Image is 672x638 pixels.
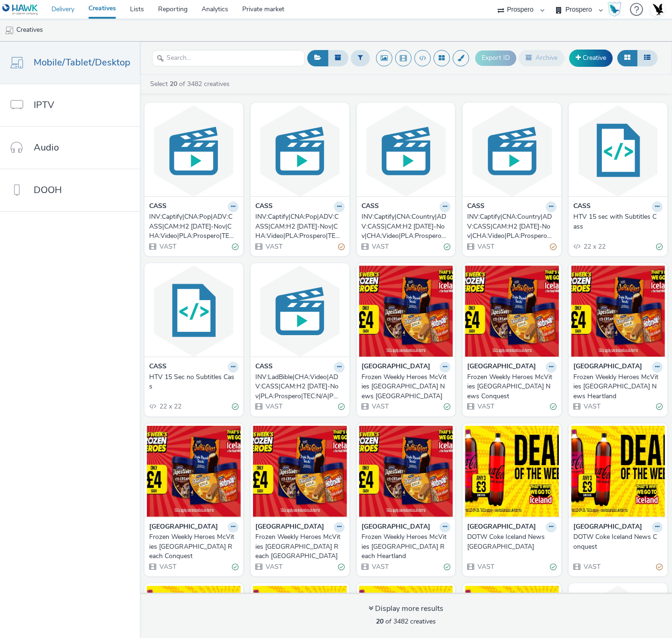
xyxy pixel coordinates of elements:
[467,373,556,401] a: Frozen Weekly Heroes McVities [GEOGRAPHIC_DATA] News Conquest
[170,79,177,88] strong: 20
[656,242,663,251] div: Valid
[34,98,54,112] span: IPTV
[573,362,642,373] strong: [GEOGRAPHIC_DATA]
[159,562,176,571] span: VAST
[467,212,556,241] a: INV:Captify|CNA:Country|ADV:CASS|CAM:H2 [DATE]-Nov|CHA:Video|PLA:Prospero|TEC:N/A|PHA:H2|OBJ:Awar...
[571,426,665,517] img: DOTW Coke Iceland News Conquest visual
[159,402,181,411] span: 22 x 22
[656,402,663,412] div: Valid
[573,201,591,212] strong: CASS
[467,532,553,552] div: DOTW Coke Iceland News [GEOGRAPHIC_DATA]
[376,617,436,626] span: of 3482 creatives
[573,212,663,231] a: HTV 15 sec with Subtitles Cass
[371,562,389,571] span: VAST
[253,105,347,196] img: INV:Captify|CNA:Pop|ADV:CASS|CAM:H2 25 Sept-Nov|CHA:Video|PLA:Prospero|TEC:N/A|PHA:H2|OBJ:Awarene...
[149,201,166,212] strong: CASS
[467,373,553,401] div: Frozen Weekly Heroes McVities [GEOGRAPHIC_DATA] News Conquest
[467,201,484,212] strong: CASS
[573,532,663,552] a: DOTW Coke Iceland News Conquest
[573,373,663,401] a: Frozen Weekly Heroes McVities [GEOGRAPHIC_DATA] News Heartland
[34,141,59,154] span: Audio
[265,562,282,571] span: VAST
[232,242,238,251] div: Valid
[255,362,273,373] strong: CASS
[656,562,663,572] div: Partially valid
[519,50,564,66] button: Archive
[361,532,447,561] div: Frozen Weekly Heroes McVities [GEOGRAPHIC_DATA] Reach Heartland
[550,562,556,572] div: Valid
[573,373,659,401] div: Frozen Weekly Heroes McVities [GEOGRAPHIC_DATA] News Heartland
[369,603,443,614] div: Display more results
[361,362,430,373] strong: [GEOGRAPHIC_DATA]
[147,426,241,517] img: Frozen Weekly Heroes McVities Iceland Reach Conquest visual
[376,617,383,626] strong: 20
[444,242,450,251] div: Valid
[467,212,553,241] div: INV:Captify|CNA:Country|ADV:CASS|CAM:H2 [DATE]-Nov|CHA:Video|PLA:Prospero|TEC:N/A|PHA:H2|OBJ:Awar...
[607,2,621,17] img: Hawk Academy
[477,242,494,251] span: VAST
[573,522,642,533] strong: [GEOGRAPHIC_DATA]
[149,532,238,561] a: Frozen Weekly Heroes McVities [GEOGRAPHIC_DATA] Reach Conquest
[467,532,556,552] a: DOTW Coke Iceland News [GEOGRAPHIC_DATA]
[361,212,451,241] a: INV:Captify|CNA:Country|ADV:CASS|CAM:H2 [DATE]-Nov|CHA:Video|PLA:Prospero|TEC:N/A|PHA:H2|OBJ:Awar...
[650,2,665,16] img: Account UK
[361,201,379,212] strong: CASS
[569,50,613,66] a: Creative
[147,105,241,196] img: INV:Captify|CNA:Pop|ADV:CASS|CAM:H2 25 Sept-Nov|CHA:Video|PLA:Prospero|TEC:N/A|PHA:H2|OBJ:Awarene...
[149,362,166,373] strong: CASS
[253,265,347,357] img: INV:LadBible|CHA:Video|ADV:CASS|CAM:H2 25 Sept-Nov|PLA:Prospero|TEC:N/A|PHA:H2|OBJ:Awareness|BME:...
[232,402,238,412] div: Valid
[34,183,62,197] span: DOOH
[550,242,556,251] div: Partially valid
[147,265,241,357] img: HTV 15 Sec no Subtitles Cass visual
[583,402,600,411] span: VAST
[232,562,238,572] div: Valid
[467,362,536,373] strong: [GEOGRAPHIC_DATA]
[34,56,130,69] span: Mobile/Tablet/Desktop
[361,522,430,533] strong: [GEOGRAPHIC_DATA]
[359,265,453,357] img: Frozen Weekly Heroes McVities Iceland News London visual
[255,201,273,212] strong: CASS
[255,532,345,561] a: Frozen Weekly Heroes McVities [GEOGRAPHIC_DATA] Reach [GEOGRAPHIC_DATA]
[265,242,282,251] span: VAST
[359,105,453,196] img: INV:Captify|CNA:Country|ADV:CASS|CAM:H2 25 Sept-Nov|CHA:Video|PLA:Prospero|TEC:N/A|PHA:H2|OBJ:Awa...
[253,426,347,517] img: Frozen Weekly Heroes McVities Iceland Reach London visual
[583,562,600,571] span: VAST
[255,373,341,401] div: INV:LadBible|CHA:Video|ADV:CASS|CAM:H2 [DATE]-Nov|PLA:Prospero|TEC:N/A|PHA:H2|OBJ:Awareness|BME:P...
[550,402,556,412] div: Valid
[477,402,494,411] span: VAST
[571,105,665,196] img: HTV 15 sec with Subtitles Cass visual
[361,212,447,241] div: INV:Captify|CNA:Country|ADV:CASS|CAM:H2 [DATE]-Nov|CHA:Video|PLA:Prospero|TEC:N/A|PHA:H2|OBJ:Awar...
[361,373,451,401] a: Frozen Weekly Heroes McVities [GEOGRAPHIC_DATA] News [GEOGRAPHIC_DATA]
[465,105,559,196] img: INV:Captify|CNA:Country|ADV:CASS|CAM:H2 25 Sept-Nov|CHA:Video|PLA:Prospero|TEC:N/A|PHA:H2|OBJ:Awa...
[607,2,625,17] a: Hawk Academy
[583,242,606,251] span: 22 x 22
[371,402,389,411] span: VAST
[617,50,637,66] button: Grid
[338,562,345,572] div: Valid
[255,212,345,241] a: INV:Captify|CNA:Pop|ADV:CASS|CAM:H2 [DATE]-Nov|CHA:Video|PLA:Prospero|TEC:N/A|PHA:H2|OBJ:Awarenes...
[255,373,345,401] a: INV:LadBible|CHA:Video|ADV:CASS|CAM:H2 [DATE]-Nov|PLA:Prospero|TEC:N/A|PHA:H2|OBJ:Awareness|BME:P...
[444,562,450,572] div: Valid
[477,562,494,571] span: VAST
[149,212,238,241] a: INV:Captify|CNA:Pop|ADV:CASS|CAM:H2 [DATE]-Nov|CHA:Video|PLA:Prospero|TEC:N/A|PHA:H2|OBJ:Awarenes...
[571,265,665,357] img: Frozen Weekly Heroes McVities Iceland News Heartland visual
[149,373,235,392] div: HTV 15 Sec no Subtitles Cass
[475,50,516,65] button: Export ID
[149,212,235,241] div: INV:Captify|CNA:Pop|ADV:CASS|CAM:H2 [DATE]-Nov|CHA:Video|PLA:Prospero|TEC:N/A|PHA:H2|OBJ:Awarenes...
[255,532,341,561] div: Frozen Weekly Heroes McVities [GEOGRAPHIC_DATA] Reach [GEOGRAPHIC_DATA]
[465,265,559,357] img: Frozen Weekly Heroes McVities Iceland News Conquest visual
[159,242,176,251] span: VAST
[359,426,453,517] img: Frozen Weekly Heroes McVities Iceland Reach Heartland visual
[338,402,345,412] div: Valid
[338,242,345,251] div: Partially valid
[2,4,38,15] img: undefined Logo
[361,532,451,561] a: Frozen Weekly Heroes McVities [GEOGRAPHIC_DATA] Reach Heartland
[573,212,659,231] div: HTV 15 sec with Subtitles Cass
[444,402,450,412] div: Valid
[255,522,324,533] strong: [GEOGRAPHIC_DATA]
[5,26,14,35] img: mobile
[255,212,341,241] div: INV:Captify|CNA:Pop|ADV:CASS|CAM:H2 [DATE]-Nov|CHA:Video|PLA:Prospero|TEC:N/A|PHA:H2|OBJ:Awarenes...
[467,522,536,533] strong: [GEOGRAPHIC_DATA]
